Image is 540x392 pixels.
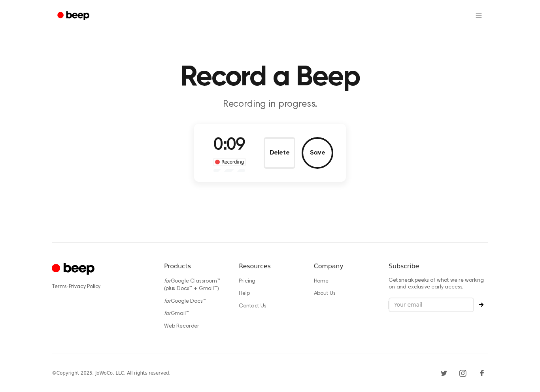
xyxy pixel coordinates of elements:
div: © Copyright 2025, JoWoCo, LLC. All rights reserved. [52,369,170,377]
a: Twitter [438,367,450,379]
button: Subscribe [474,302,488,307]
p: Recording in progress. [118,98,422,111]
h6: Subscribe [389,262,488,271]
p: Get sneak peeks of what we’re working on and exclusive early access. [389,277,488,291]
a: Contact Us [239,303,266,309]
h6: Company [314,262,376,271]
a: forGoogle Docs™ [164,299,206,304]
a: Home [314,279,329,284]
a: About Us [314,291,336,296]
h1: Record a Beep [68,63,472,92]
a: forGmail™ [164,311,189,317]
h6: Products [164,262,226,271]
a: Pricing [239,279,255,284]
div: Recording [213,158,246,166]
span: 0:09 [213,137,245,154]
button: Delete Audio Record [264,137,295,169]
a: Terms [52,284,67,290]
i: for [164,279,171,284]
a: Privacy Policy [69,284,101,290]
i: for [164,311,171,317]
a: Instagram [457,367,469,379]
a: Beep [52,8,96,24]
a: forGoogle Classroom™ (plus Docs™ + Gmail™) [164,279,220,292]
a: Facebook [476,367,488,379]
a: Help [239,291,249,296]
h6: Resources [239,262,301,271]
div: · [52,283,151,291]
button: Open menu [469,6,488,25]
a: Web Recorder [164,324,199,329]
input: Your email [389,298,474,313]
a: Cruip [52,262,96,277]
i: for [164,299,171,304]
button: Save Audio Record [302,137,333,169]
